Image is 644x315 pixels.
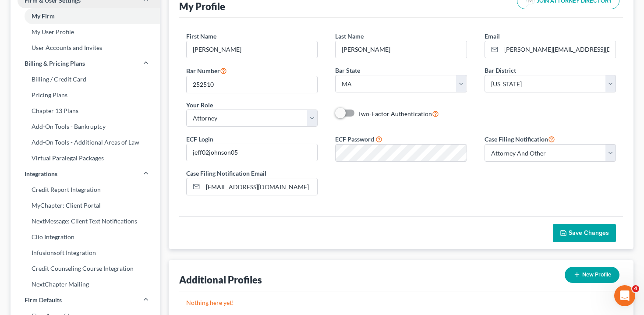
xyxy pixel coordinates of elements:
[11,198,160,213] a: MyChapter: Client Portal
[501,41,616,58] input: Enter email...
[11,245,160,261] a: Infusionsoft Integration
[187,76,318,93] input: #
[179,273,262,286] div: Additional Profiles
[358,110,432,117] span: Two-Factor Authentication
[336,41,467,58] input: Enter last name...
[632,285,639,292] span: 4
[11,24,160,40] a: My User Profile
[11,87,160,103] a: Pricing Plans
[485,32,500,40] span: Email
[565,267,619,283] button: New Profile
[485,66,516,75] label: Bar District
[553,224,616,242] button: Save Changes
[11,166,160,182] a: Integrations
[11,40,160,56] a: User Accounts and Invites
[11,182,160,198] a: Credit Report Integration
[11,119,160,134] a: Add-On Tools - Bankruptcy
[186,65,227,76] label: Bar Number
[335,32,364,40] span: Last Name
[25,170,57,178] span: Integrations
[186,32,216,40] span: First Name
[11,276,160,292] a: NextChapter Mailing
[203,178,318,195] input: Enter notification email..
[11,8,160,24] a: My Firm
[11,150,160,166] a: Virtual Paralegal Packages
[186,134,213,144] label: ECF Login
[11,56,160,71] a: Billing & Pricing Plans
[11,213,160,229] a: NextMessage: Client Text Notifications
[485,134,555,144] label: Case Filing Notification
[335,66,360,75] label: Bar State
[187,41,318,58] input: Enter first name...
[186,101,213,109] span: Your Role
[11,292,160,308] a: Firm Defaults
[187,144,318,161] input: Enter ecf login...
[186,169,266,178] label: Case Filing Notification Email
[569,229,609,237] span: Save Changes
[25,59,85,68] span: Billing & Pricing Plans
[11,134,160,150] a: Add-On Tools - Additional Areas of Law
[186,298,616,307] p: Nothing here yet!
[335,134,374,144] label: ECF Password
[11,229,160,245] a: Clio Integration
[25,296,62,304] span: Firm Defaults
[11,103,160,119] a: Chapter 13 Plans
[614,285,635,306] iframe: Intercom live chat
[11,261,160,276] a: Credit Counseling Course Integration
[11,71,160,87] a: Billing / Credit Card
